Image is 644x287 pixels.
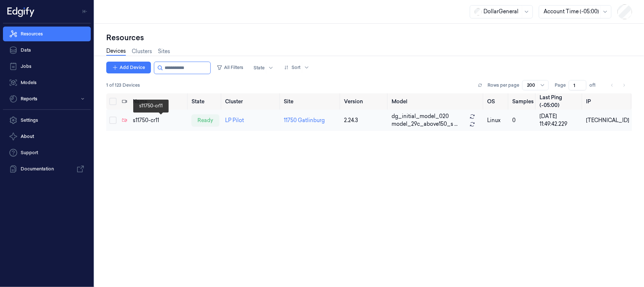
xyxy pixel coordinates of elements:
button: Toggle Navigation [79,6,91,17]
a: Documentation [3,162,91,176]
a: Jobs [3,59,91,74]
a: Clusters [132,48,152,55]
div: ready [192,114,219,126]
div: Resources [106,32,632,43]
div: s11750-cr11 [133,117,186,124]
th: Last Ping (-05:00) [537,93,583,110]
th: Samples [509,93,537,110]
a: Data [3,43,91,58]
button: Select row [109,117,117,124]
th: Name [130,93,189,110]
th: IP [583,93,632,110]
div: [DATE] 11:49:42.229 [540,113,580,128]
span: model_29c_above150_s ... [392,120,458,128]
a: Models [3,75,91,90]
button: All Filters [214,62,246,73]
th: Cluster [222,93,281,110]
nav: pagination [607,80,629,90]
a: Sites [158,48,170,55]
a: Settings [3,113,91,128]
a: LP Pilot [225,117,244,124]
th: Site [281,93,341,110]
th: Model [389,93,484,110]
p: Rows per page [488,82,519,89]
a: Support [3,145,91,160]
th: OS [484,93,509,110]
a: 11750 Gatlinburg [284,117,325,124]
th: State [189,93,222,110]
span: Page [555,82,566,89]
span: 1 of 123 Devices [106,82,140,89]
th: Version [341,93,389,110]
a: Devices [106,47,126,56]
div: 2.24.3 [344,117,386,124]
span: of 1 [589,82,601,89]
button: Select all [109,98,117,105]
button: Add Device [106,62,151,73]
div: [TECHNICAL_ID] [586,117,629,124]
button: Reports [3,91,91,106]
span: dg_initial_model_020 [392,113,449,120]
a: Resources [3,27,91,41]
div: 0 [512,117,534,124]
button: About [3,129,91,144]
p: linux [487,117,506,124]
